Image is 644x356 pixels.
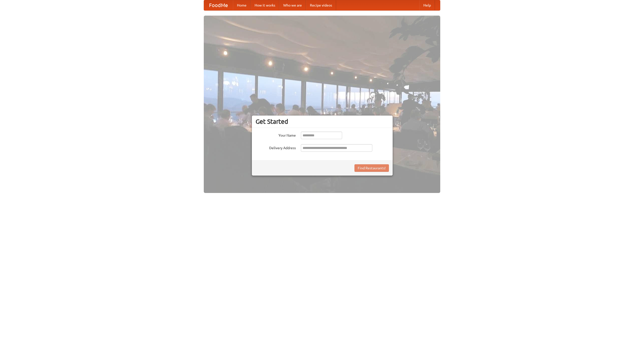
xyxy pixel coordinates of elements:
a: Help [419,0,435,10]
a: FoodMe [204,0,233,10]
button: Find Restaurants! [354,164,389,172]
a: Who we are [279,0,306,10]
a: Home [233,0,251,10]
label: Delivery Address [256,144,296,150]
label: Your Name [256,132,296,138]
a: How it works [251,0,279,10]
a: Recipe videos [306,0,336,10]
h3: Get Started [256,118,389,125]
